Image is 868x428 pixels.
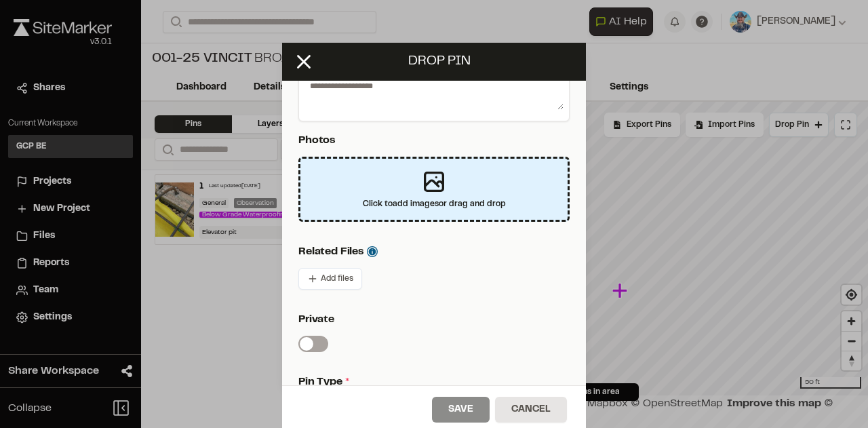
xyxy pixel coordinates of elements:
button: Cancel [495,397,567,423]
div: Related Files [298,244,378,260]
span: Add files [321,273,353,285]
button: Save [432,397,490,423]
button: Add files [298,268,362,290]
p: Photos [298,132,564,149]
p: Private [298,311,564,328]
div: Click to add images or drag and drop [363,198,506,210]
div: Click toadd imagesor drag and drop [298,157,570,222]
p: Pin Type [298,374,564,390]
